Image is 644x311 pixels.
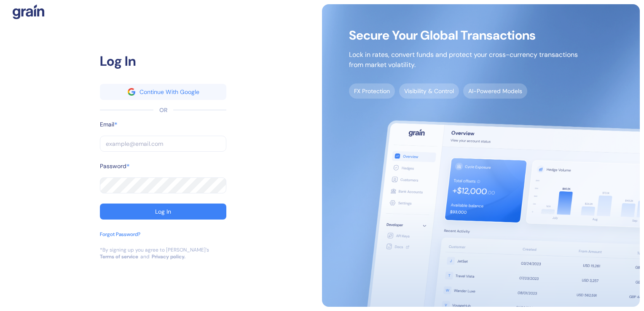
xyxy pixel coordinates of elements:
div: Continue With Google [140,89,199,95]
span: FX Protection [349,83,395,99]
a: Privacy policy. [152,253,185,260]
button: Forgot Password? [100,231,140,247]
div: *By signing up you agree to [PERSON_NAME]’s [100,247,209,253]
div: Log In [100,51,226,71]
span: Secure Your Global Transactions [349,31,578,40]
button: googleContinue With Google [100,84,226,100]
img: signup-main-image [322,4,640,307]
div: and [140,253,150,260]
div: OR [159,106,167,115]
img: logo [13,4,44,19]
div: Log In [155,209,171,214]
div: Forgot Password? [100,231,140,238]
label: Email [100,120,114,129]
a: Terms of service [100,253,138,260]
p: Lock in rates, convert funds and protect your cross-currency transactions from market volatility. [349,50,578,70]
input: example@email.com [100,136,226,152]
img: google [128,88,135,96]
button: Log In [100,204,226,220]
span: AI-Powered Models [463,83,527,99]
label: Password [100,162,126,171]
span: Visibility & Control [399,83,459,99]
